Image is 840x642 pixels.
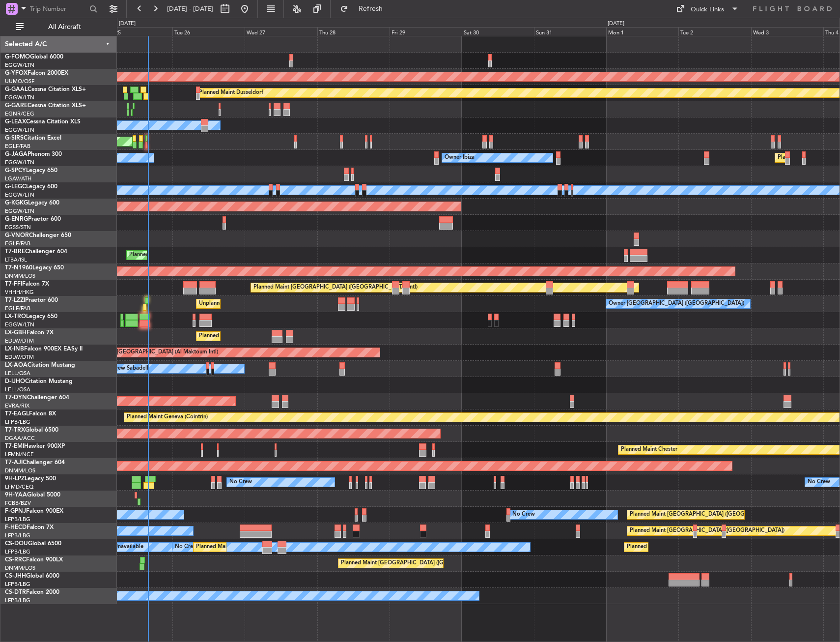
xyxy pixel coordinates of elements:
a: CS-JHHGlobal 6000 [5,573,59,579]
a: T7-N1960Legacy 650 [5,265,64,271]
span: G-FOMO [5,54,30,60]
div: Unplanned Maint [GEOGRAPHIC_DATA] (Al Maktoum Intl) [73,345,218,360]
a: DNMM/LOS [5,467,35,474]
span: 9H-YAA [5,492,27,498]
a: LX-GBHFalcon 7X [5,330,54,336]
div: Sat 30 [462,27,534,36]
span: T7-AJI [5,460,23,466]
div: Planned Maint Geneva (Cointrin) [127,410,208,425]
span: G-ENRG [5,216,28,222]
a: T7-LZZIPraetor 600 [5,297,58,303]
a: FCBB/BZV [5,499,31,507]
span: CS-RRC [5,557,26,563]
a: G-SIRSCitation Excel [5,135,61,141]
div: [DATE] [608,20,624,28]
div: Fri 29 [390,27,462,36]
a: G-GARECessna Citation XLS+ [5,103,86,109]
a: LFPB/LBG [5,532,30,539]
a: EGGW/LTN [5,207,34,215]
a: LFMN/NCE [5,451,34,458]
span: G-KGKG [5,200,28,206]
div: Tue 2 [678,27,751,36]
a: DGAA/ACC [5,435,35,442]
a: 9H-YAAGlobal 5000 [5,492,60,498]
a: LFPB/LBG [5,418,30,426]
a: EGGW/LTN [5,159,34,166]
span: F-HECD [5,525,27,530]
span: G-SPCY [5,168,26,174]
button: All Aircraft [11,19,107,35]
span: G-SIRS [5,135,24,141]
a: DNMM/LOS [5,564,35,572]
a: G-SPCYLegacy 650 [5,168,57,174]
span: T7-EMI [5,443,24,449]
a: EGNR/CEG [5,110,34,117]
div: Tue 26 [172,27,245,36]
a: G-FOMOGlobal 6000 [5,54,63,60]
div: No Crew [175,540,197,554]
a: EDLW/DTM [5,353,34,361]
div: Mon 25 [100,27,172,36]
div: Planned Maint [GEOGRAPHIC_DATA] ([GEOGRAPHIC_DATA]) [627,540,782,554]
div: Planned Maint [GEOGRAPHIC_DATA] ([GEOGRAPHIC_DATA]) [630,507,784,522]
a: CS-DOUGlobal 6500 [5,541,61,547]
span: CS-DTR [5,589,26,595]
div: Planned Maint Chester [621,442,677,457]
div: No Crew [229,475,252,490]
div: Owner Ibiza [445,150,475,165]
span: LX-INB [5,346,24,352]
span: All Aircraft [26,24,104,30]
a: G-LEAXCessna Citation XLS [5,119,81,125]
a: T7-EAGLFalcon 8X [5,411,56,417]
span: T7-BRE [5,249,25,255]
a: LX-AOACitation Mustang [5,362,75,368]
div: Planned Maint Dusseldorf [199,86,263,100]
a: G-LEGCLegacy 600 [5,184,57,190]
a: LELL/QSA [5,386,30,393]
a: UUMO/OSF [5,78,34,85]
span: G-JAGA [5,151,28,157]
a: EDLW/DTM [5,337,34,345]
a: T7-BREChallenger 604 [5,249,67,255]
div: Mon 1 [606,27,678,36]
a: EGGW/LTN [5,191,34,199]
div: Planned Maint [GEOGRAPHIC_DATA] ([GEOGRAPHIC_DATA] Intl) [253,280,418,295]
a: G-VNORChallenger 650 [5,233,71,238]
span: T7-EAGL [5,411,29,417]
span: T7-N1960 [5,265,32,271]
a: EGGW/LTN [5,126,34,134]
a: T7-EMIHawker 900XP [5,443,65,449]
a: LX-INBFalcon 900EX EASy II [5,346,83,352]
a: EGLF/FAB [5,240,30,247]
span: [DATE] - [DATE] [167,4,213,13]
a: LFMD/CEQ [5,483,33,491]
span: G-GAAL [5,87,28,92]
a: VHHH/HKG [5,289,34,296]
span: G-LEAX [5,119,26,125]
span: G-GARE [5,103,28,109]
span: G-YFOX [5,70,28,76]
a: LELL/QSA [5,370,30,377]
a: LTBA/ISL [5,256,27,263]
div: Planned Maint Warsaw ([GEOGRAPHIC_DATA]) [129,248,248,263]
a: F-HECDFalcon 7X [5,525,54,530]
div: Planned Maint Nice ([GEOGRAPHIC_DATA]) [199,329,308,344]
div: No Crew [512,507,535,522]
a: LX-TROLegacy 650 [5,314,57,320]
div: Planned Maint [GEOGRAPHIC_DATA] ([GEOGRAPHIC_DATA]) [630,524,784,538]
a: G-YFOXFalcon 2000EX [5,70,68,76]
span: CS-JHH [5,573,26,579]
span: T7-DYN [5,395,27,401]
a: EGGW/LTN [5,94,34,101]
a: DNMM/LOS [5,272,35,280]
div: No Crew Sabadell [103,361,148,376]
span: Refresh [350,5,392,12]
div: A/C Unavailable [103,540,143,554]
a: T7-FFIFalcon 7X [5,281,49,287]
button: Refresh [336,1,394,17]
span: LX-TRO [5,314,26,320]
span: T7-TRX [5,427,25,433]
a: LFPB/LBG [5,581,30,588]
a: EVRA/RIX [5,402,29,409]
a: T7-DYNChallenger 604 [5,395,69,401]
